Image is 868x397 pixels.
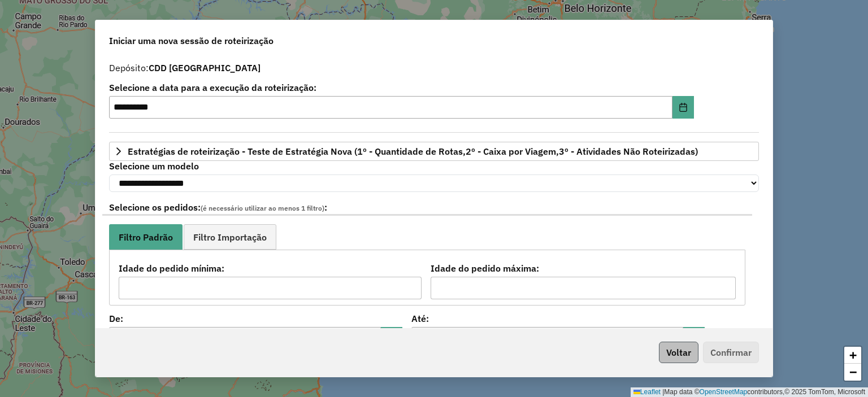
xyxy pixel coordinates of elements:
[119,233,173,242] span: Filtro Padrão
[149,62,261,73] strong: CDD [GEOGRAPHIC_DATA]
[381,327,402,350] button: Choose Date
[193,233,267,242] span: Filtro Importação
[633,388,661,396] a: Leaflet
[102,200,752,216] label: Selecione os pedidos: :
[844,347,861,364] a: Zoom in
[109,81,694,94] label: Selecione a data para a execução da roteirização:
[631,387,868,397] div: Map data © contributors,© 2025 TomTom, Microsoft
[411,312,705,325] label: Até:
[659,342,698,363] button: Voltar
[700,388,748,396] a: OpenStreetMap
[109,312,402,325] label: De:
[109,142,759,161] a: Estratégias de roteirização - Teste de Estratégia Nova (1º - Quantidade de Rotas,2º - Caixa por V...
[109,61,759,75] div: Depósito:
[844,364,861,381] a: Zoom out
[109,34,274,47] span: Iniciar uma nova sessão de roteirização
[128,147,698,156] span: Estratégias de roteirização - Teste de Estratégia Nova (1º - Quantidade de Rotas,2º - Caixa por V...
[849,365,857,379] span: −
[201,204,324,212] span: (é necessário utilizar ao menos 1 filtro)
[109,159,759,173] label: Selecione um modelo
[849,348,857,362] span: +
[431,261,736,275] label: Idade do pedido máxima:
[119,261,422,275] label: Idade do pedido mínima:
[683,327,705,350] button: Choose Date
[672,96,694,119] button: Choose Date
[662,388,664,396] span: |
